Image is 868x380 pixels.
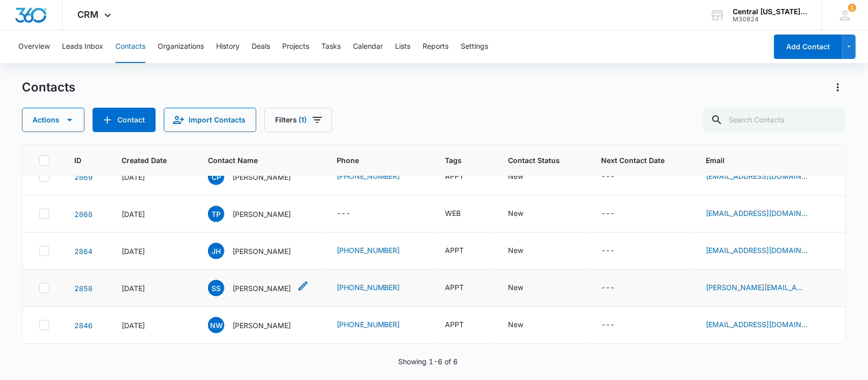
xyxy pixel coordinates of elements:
[601,171,633,183] div: Next Contact Date - - Select to Edit Field
[158,30,204,63] button: Organizations
[508,208,523,218] div: New
[508,245,542,257] div: Contact Status - New - Select to Edit Field
[706,319,808,330] a: [EMAIL_ADDRESS][DOMAIN_NAME]
[445,245,464,256] div: APPT
[706,208,808,218] a: [EMAIL_ADDRESS][DOMAIN_NAME]
[232,209,291,219] p: [PERSON_NAME]
[508,171,523,181] div: New
[706,245,808,256] a: [EMAIL_ADDRESS][DOMAIN_NAME]
[337,171,418,183] div: Phone - (304) 543-1779 - Select to Edit Field
[337,282,418,294] div: Phone - (614) 348-2098 - Select to Edit Field
[508,245,523,256] div: New
[122,209,184,219] div: [DATE]
[445,208,479,220] div: Tags - WEB - Select to Edit Field
[337,245,418,257] div: Phone - (203) 453-7887 - Select to Edit Field
[122,283,184,294] div: [DATE]
[74,247,93,256] a: Navigate to contact details page for John Hopson
[208,155,297,166] span: Contact Name
[601,319,615,331] div: ---
[208,317,309,333] div: Contact Name - Nathan Wilcoxson - Select to Edit Field
[232,283,291,294] p: [PERSON_NAME]
[337,282,400,293] a: [PHONE_NUMBER]
[74,210,93,218] a: Navigate to contact details page for Travis Peacock
[208,206,224,222] span: TP
[208,280,224,296] span: SS
[706,208,826,220] div: Email - travisapeacock@yahoo.com - Select to Edit Field
[74,284,93,293] a: Navigate to contact details page for Suzanne Schmitz
[445,319,482,331] div: Tags - APPT - Select to Edit Field
[508,155,562,166] span: Contact Status
[208,280,309,296] div: Contact Name - Suzanne Schmitz - Select to Edit Field
[22,108,84,132] button: Actions
[232,320,291,331] p: [PERSON_NAME]
[337,155,406,166] span: Phone
[445,155,469,166] span: Tags
[353,30,383,63] button: Calendar
[252,30,270,63] button: Deals
[337,208,369,220] div: Phone - - Select to Edit Field
[78,9,99,20] span: CRM
[706,171,808,181] a: [EMAIL_ADDRESS][DOMAIN_NAME]
[733,16,807,23] div: account id
[601,245,615,257] div: ---
[216,30,240,63] button: History
[508,208,542,220] div: Contact Status - New - Select to Edit Field
[395,30,410,63] button: Lists
[208,243,224,259] span: JH
[337,171,400,181] a: [PHONE_NUMBER]
[208,317,224,333] span: NW
[774,35,843,59] button: Add Contact
[93,108,156,132] button: Add Contact
[445,245,482,257] div: Tags - APPT - Select to Edit Field
[122,155,169,166] span: Created Date
[164,108,256,132] button: Import Contacts
[208,243,309,259] div: Contact Name - John Hopson - Select to Edit Field
[208,169,309,185] div: Contact Name - Chad Perkins - Select to Edit Field
[337,245,400,256] a: [PHONE_NUMBER]
[74,173,93,181] a: Navigate to contact details page for Chad Perkins
[232,246,291,257] p: [PERSON_NAME]
[208,169,224,185] span: CP
[122,172,184,182] div: [DATE]
[848,4,856,12] span: 1
[508,319,542,331] div: Contact Status - New - Select to Edit Field
[337,319,418,331] div: Phone - (513) 687-1203 - Select to Edit Field
[830,79,846,96] button: Actions
[115,30,145,63] button: Contacts
[508,319,523,330] div: New
[445,282,482,294] div: Tags - APPT - Select to Edit Field
[337,208,350,220] div: ---
[22,80,75,95] h1: Contacts
[74,155,82,166] span: ID
[337,319,400,330] a: [PHONE_NUMBER]
[601,282,633,294] div: Next Contact Date - - Select to Edit Field
[706,155,815,166] span: Email
[445,171,482,183] div: Tags - APPT - Select to Edit Field
[733,8,807,16] div: account name
[601,171,615,183] div: ---
[706,245,826,257] div: Email - jh@eandatradings.com - Select to Edit Field
[461,30,488,63] button: Settings
[299,116,307,123] span: (1)
[18,30,50,63] button: Overview
[122,320,184,331] div: [DATE]
[706,171,826,183] div: Email - perkins8400@gmail.com - Select to Edit Field
[848,4,856,12] div: notifications count
[601,155,667,166] span: Next Contact Date
[601,245,633,257] div: Next Contact Date - - Select to Edit Field
[208,206,309,222] div: Contact Name - Travis Peacock - Select to Edit Field
[62,30,103,63] button: Leads Inbox
[508,282,523,293] div: New
[445,171,464,181] div: APPT
[706,282,808,293] a: [PERSON_NAME][EMAIL_ADDRESS][DOMAIN_NAME]
[445,319,464,330] div: APPT
[508,282,542,294] div: Contact Status - New - Select to Edit Field
[282,30,309,63] button: Projects
[445,282,464,293] div: APPT
[232,172,291,182] p: [PERSON_NAME]
[601,208,633,220] div: Next Contact Date - - Select to Edit Field
[423,30,448,63] button: Reports
[264,108,332,132] button: Filters
[601,282,615,294] div: ---
[601,319,633,331] div: Next Contact Date - - Select to Edit Field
